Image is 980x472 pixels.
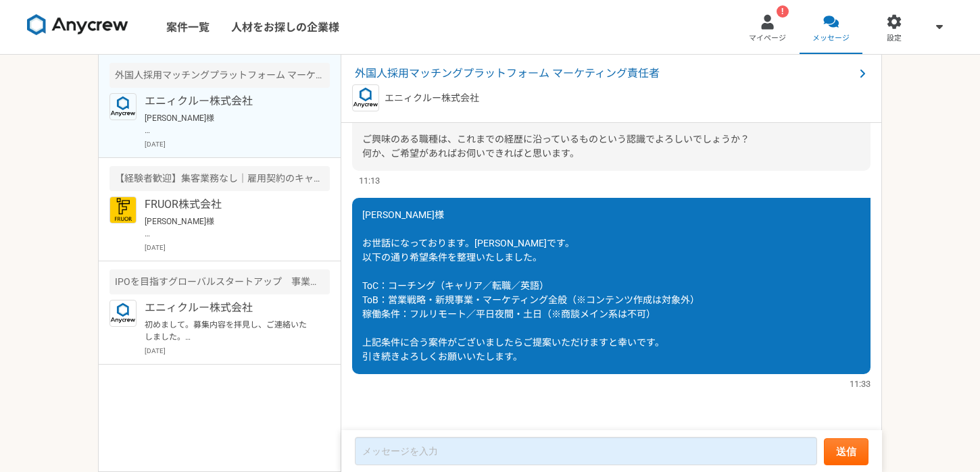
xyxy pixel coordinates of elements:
p: エニィクルー株式会社 [385,91,479,105]
span: 外国人採用マッチングプラットフォーム マーケティング責任者 [355,65,854,82]
p: [PERSON_NAME]様 お世話になっております。 [PERSON_NAME]です。 ご案内ありがとうございます。 [DATE]16:00〜で予約させていただきました。 当日はどうぞよろしく... [145,215,312,240]
img: FRUOR%E3%83%AD%E3%82%B3%E3%82%99.png [109,196,137,224]
img: 8DqYSo04kwAAAAASUVORK5CYII= [27,14,128,36]
p: [DATE] [145,346,330,356]
span: 11:33 [850,377,871,390]
span: マイページ [749,33,786,44]
div: 【経験者歓迎】集客業務なし｜雇用契約のキャリアアドバイザー [109,166,330,191]
div: IPOを目指すグローバルスタートアップ 事業責任者候補 [109,269,330,294]
p: [PERSON_NAME]様 お世話になっております。[PERSON_NAME]です。 以下の通り希望条件を整理いたしました。 ToC：コーチング（キャリア／転職／英語） ToB：営業戦略・新規... [145,112,312,136]
img: logo_text_blue_01.png [109,93,137,120]
p: [DATE] [145,242,330,253]
div: ! [777,5,789,18]
p: [DATE] [145,139,330,149]
span: [PERSON_NAME]様 お世話になっております。[PERSON_NAME]です。 以下の通り希望条件を整理いたしました。 ToC：コーチング（キャリア／転職／英語） ToB：営業戦略・新規... [362,209,700,362]
span: メッセージ [812,33,850,44]
p: エニィクルー株式会社 [145,93,312,109]
img: logo_text_blue_01.png [109,300,137,327]
p: FRUOR株式会社 [145,196,312,213]
span: 11:13 [359,174,380,187]
span: 設定 [887,33,902,44]
p: 初めまして。募集内容を拝見し、ご連絡いたしました。 これまで複数の新規事業をゼロから一気通貫で推進してまいりました。現在もメディア事業を一から開発中で、リリース間際にあります。要件定義からビジネ... [145,319,312,343]
button: 送信 [824,438,868,465]
img: logo_text_blue_01.png [352,84,379,111]
div: 外国人採用マッチングプラットフォーム マーケティング責任者 [109,63,330,88]
p: エニィクルー株式会社 [145,300,312,316]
